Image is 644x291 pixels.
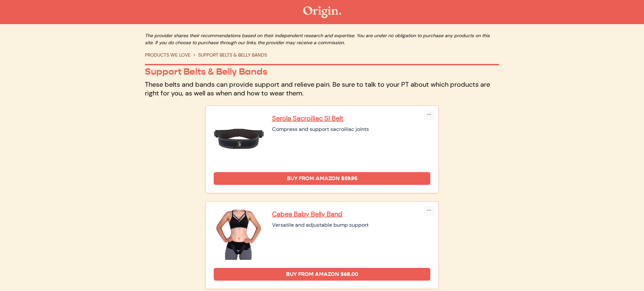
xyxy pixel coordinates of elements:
[214,268,430,281] a: Buy from Amazon $68.00
[272,114,430,123] a: Serola Sacroiliac SI Belt
[145,32,499,46] p: The provider shares their recommendations based on their independent research and expertise. You ...
[214,172,430,185] a: Buy from Amazon $59.95
[145,52,191,58] a: PRODUCTS WE LOVE
[272,210,430,218] a: Cabea Baby Belly Band
[191,52,267,59] li: SUPPORT BELTS & BELLY BANDS
[214,114,264,164] img: Serola Sacroiliac SI Belt
[303,6,341,18] img: The Origin Shop
[145,80,499,97] p: These belts and bands can provide support and relieve pain. Be sure to talk to your PT about whic...
[272,125,430,133] div: Compress and support sacroiliac joints
[145,66,499,77] p: Support Belts & Belly Bands
[214,210,264,260] img: Cabea Baby Belly Band
[272,221,430,229] div: Versatile and adjustable bump support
